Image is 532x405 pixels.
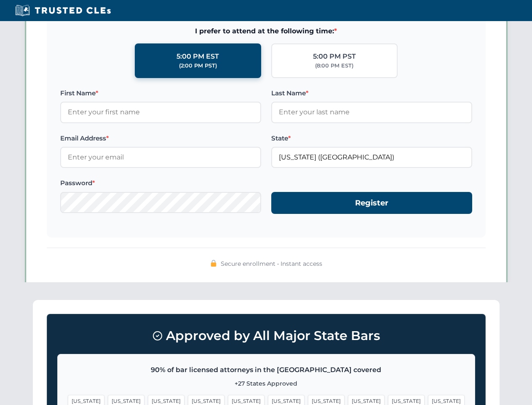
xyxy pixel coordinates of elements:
[176,51,219,62] div: 5:00 PM EST
[271,88,472,98] label: Last Name
[221,259,322,268] span: Secure enrollment • Instant access
[60,133,261,143] label: Email Address
[315,62,353,70] div: (8:00 PM EST)
[271,133,472,143] label: State
[179,62,217,70] div: (2:00 PM PST)
[60,147,261,168] input: Enter your email
[60,26,472,37] span: I prefer to attend at the following time:
[68,364,465,375] p: 90% of bar licensed attorneys in the [GEOGRAPHIC_DATA] covered
[13,4,113,17] img: Trusted CLEs
[210,260,217,267] img: 🔒
[313,51,356,62] div: 5:00 PM PST
[68,379,465,388] p: +27 States Approved
[271,192,472,214] button: Register
[60,88,261,98] label: First Name
[57,324,475,347] h3: Approved by All Major State Bars
[271,147,472,168] input: California (CA)
[60,102,261,123] input: Enter your first name
[271,102,472,123] input: Enter your last name
[60,178,261,188] label: Password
